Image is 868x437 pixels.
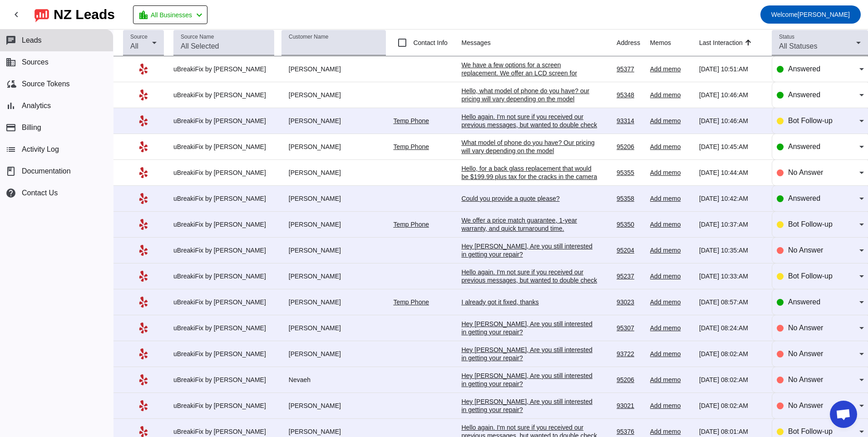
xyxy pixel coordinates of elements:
[461,320,597,336] div: Hey [PERSON_NAME], Are you still interested in getting your repair?​
[130,34,148,40] mat-label: Source
[5,35,16,46] mat-icon: chat
[173,194,274,203] div: uBreakiFix by [PERSON_NAME]
[138,167,149,178] mat-icon: Yelp
[173,91,274,99] div: uBreakiFix by [PERSON_NAME]
[616,30,650,56] th: Address
[788,272,833,280] span: Bot Follow-up
[788,402,823,409] span: No Answer
[461,242,597,258] div: Hey [PERSON_NAME], Are you still interested in getting your repair?​
[5,57,16,68] mat-icon: business
[650,220,692,228] div: Add memo
[411,38,448,47] label: Contact Info
[281,272,386,280] div: [PERSON_NAME]
[281,65,386,73] div: [PERSON_NAME]
[194,10,205,20] mat-icon: chevron_left
[779,34,794,40] mat-label: Status
[173,376,274,384] div: uBreakiFix by [PERSON_NAME]
[699,117,764,125] div: [DATE] 10:46:AM
[393,298,429,306] a: Temp Phone
[5,188,16,199] mat-icon: help
[699,91,764,99] div: [DATE] 10:46:AM
[281,91,386,99] div: [PERSON_NAME]
[138,245,149,256] mat-icon: Yelp
[788,65,820,73] span: Answered
[699,38,743,47] div: Last Interaction
[788,169,823,176] span: No Answer
[138,64,149,74] mat-icon: Yelp
[151,9,192,21] span: All Businesses
[22,102,51,110] span: Analytics
[138,141,149,152] mat-icon: Yelp
[699,324,764,332] div: [DATE] 08:24:AM
[281,194,386,203] div: [PERSON_NAME]
[393,221,429,228] a: Temp Phone
[461,113,597,137] div: Hello again. I'm not sure if you received our previous messages, but wanted to double check if we...
[461,397,597,414] div: Hey [PERSON_NAME], Are you still interested in getting your repair?​
[138,10,149,20] mat-icon: location_city
[788,143,820,150] span: Answered
[461,164,597,205] div: Hello, for a back glass replacement that would be $199.99 plus tax for the cracks in the camera i...
[138,400,149,411] mat-icon: Yelp
[461,268,597,293] div: Hello again. I'm not sure if you received our previous messages, but wanted to double check if we...
[650,427,692,436] div: Add memo
[22,80,70,88] span: Source Tokens
[138,89,149,100] mat-icon: Yelp
[650,246,692,254] div: Add memo
[699,169,764,177] div: [DATE] 10:44:AM
[138,193,149,204] mat-icon: Yelp
[616,427,643,436] div: 95376
[699,376,764,384] div: [DATE] 08:02:AM
[22,145,59,154] span: Activity Log
[650,30,699,56] th: Memos
[616,220,643,228] div: 95350
[173,324,274,332] div: uBreakiFix by [PERSON_NAME]
[5,166,16,177] span: book
[281,350,386,358] div: [PERSON_NAME]
[650,65,692,73] div: Add memo
[788,246,823,254] span: No Answer
[616,324,643,332] div: 95307
[281,169,386,177] div: [PERSON_NAME]
[281,143,386,151] div: [PERSON_NAME]
[650,91,692,99] div: Add memo
[616,91,643,99] div: 95348
[173,350,274,358] div: uBreakiFix by [PERSON_NAME]
[35,7,49,22] img: logo
[181,34,214,40] mat-label: Source Name
[650,402,692,410] div: Add memo
[830,401,857,428] div: Open chat
[173,117,274,125] div: uBreakiFix by [PERSON_NAME]
[788,91,820,99] span: Answered
[616,298,643,306] div: 93023
[22,36,42,45] span: Leads
[138,374,149,385] mat-icon: Yelp
[54,8,115,21] div: NZ Leads
[461,298,597,306] div: I already got it fixed, thanks
[281,376,386,384] div: Nevaeh
[461,139,597,155] div: What model of phone do you have? Our pricing will vary depending on the model
[281,427,386,436] div: [PERSON_NAME]
[133,5,207,24] button: All Businesses
[699,143,764,151] div: [DATE] 10:45:AM
[616,246,643,254] div: 95204
[173,143,274,151] div: uBreakiFix by [PERSON_NAME]
[650,350,692,358] div: Add memo
[616,350,643,358] div: 93722
[616,272,643,280] div: 95237
[650,324,692,332] div: Add memo
[699,246,764,254] div: [DATE] 10:35:AM
[699,194,764,203] div: [DATE] 10:42:AM
[616,402,643,410] div: 93021
[138,271,149,282] mat-icon: Yelp
[281,324,386,332] div: [PERSON_NAME]
[138,426,149,437] mat-icon: Yelp
[788,376,823,383] span: No Answer
[699,402,764,410] div: [DATE] 08:02:AM
[281,246,386,254] div: [PERSON_NAME]
[173,220,274,228] div: uBreakiFix by [PERSON_NAME]
[173,402,274,410] div: uBreakiFix by [PERSON_NAME]
[5,79,16,89] mat-icon: cloud_sync
[616,376,643,384] div: 95206
[788,220,833,228] span: Bot Follow-up
[173,246,274,254] div: uBreakiFix by [PERSON_NAME]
